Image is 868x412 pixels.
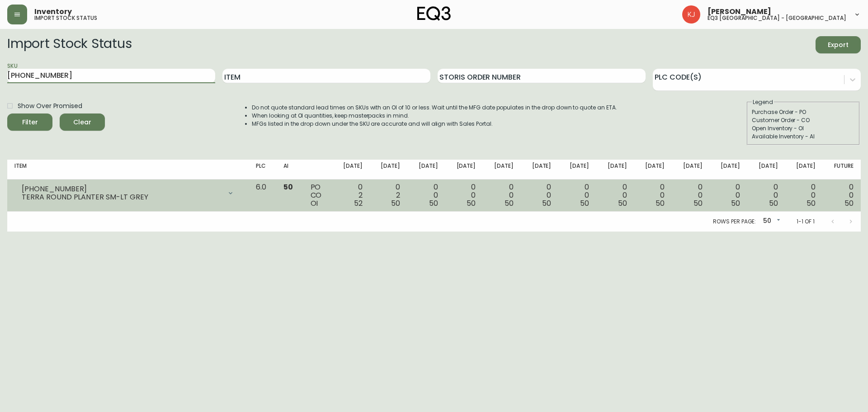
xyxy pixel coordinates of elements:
[708,8,771,15] span: [PERSON_NAME]
[7,36,132,53] h2: Import Stock Status
[505,198,514,208] span: 50
[490,183,514,208] div: 0 0
[14,183,241,203] div: [PHONE_NUMBER]TERRA ROUND PLANTER SM-LT GREY
[752,124,855,133] div: Open Inventory - OI
[283,182,293,192] span: 50
[580,198,589,208] span: 50
[483,160,521,180] th: [DATE]
[710,160,748,180] th: [DATE]
[453,183,476,208] div: 0 0
[558,160,596,180] th: [DATE]
[672,160,710,180] th: [DATE]
[354,198,363,208] span: 52
[844,198,854,208] span: 50
[249,160,276,180] th: PLC
[445,160,483,180] th: [DATE]
[641,183,665,208] div: 0 0
[679,183,703,208] div: 0 0
[618,198,627,208] span: 50
[311,198,318,208] span: OI
[249,180,276,212] td: 6.0
[311,183,325,208] div: PO CO
[407,160,445,180] th: [DATE]
[816,36,861,53] button: Export
[377,183,401,208] div: 0 2
[634,160,672,180] th: [DATE]
[752,98,774,106] legend: Legend
[596,160,634,180] th: [DATE]
[717,183,741,208] div: 0 0
[755,183,778,208] div: 0 0
[747,160,785,180] th: [DATE]
[252,112,617,120] li: When looking at OI quantities, keep masterpacks in mind.
[332,160,370,180] th: [DATE]
[713,218,756,226] p: Rows per page:
[22,193,222,201] div: TERRA ROUND PLANTER SM-LT GREY
[60,114,105,131] button: Clear
[542,198,551,208] span: 50
[759,214,782,229] div: 50
[7,160,249,180] th: Item
[823,160,861,180] th: Future
[656,198,665,208] span: 50
[693,198,703,208] span: 50
[18,101,82,111] span: Show Over Promised
[528,183,552,208] div: 0 0
[276,160,303,180] th: AI
[752,116,855,124] div: Customer Order - CO
[731,198,740,208] span: 50
[830,183,854,208] div: 0 0
[252,120,617,128] li: MFGs listed in the drop down under the SKU are accurate and will align with Sales Portal.
[566,183,589,208] div: 0 0
[807,198,816,208] span: 50
[7,114,52,131] button: Filter
[604,183,627,208] div: 0 0
[797,218,815,226] p: 1-1 of 1
[370,160,408,180] th: [DATE]
[708,15,846,21] h5: eq3 [GEOGRAPHIC_DATA] - [GEOGRAPHIC_DATA]
[467,198,476,208] span: 50
[22,185,222,193] div: [PHONE_NUMBER]
[752,133,855,141] div: Available Inventory - AI
[752,108,855,116] div: Purchase Order - PO
[521,160,559,180] th: [DATE]
[785,160,823,180] th: [DATE]
[391,198,400,208] span: 50
[793,183,816,208] div: 0 0
[769,198,778,208] span: 50
[67,117,98,128] span: Clear
[339,183,363,208] div: 0 2
[417,6,451,21] img: logo
[34,8,72,15] span: Inventory
[252,104,617,112] li: Do not quote standard lead times on SKUs with an OI of 10 or less. Wait until the MFG date popula...
[429,198,438,208] span: 50
[22,117,38,128] div: Filter
[415,183,438,208] div: 0 0
[34,15,97,21] h5: import stock status
[823,39,854,51] span: Export
[682,5,700,24] img: 24a625d34e264d2520941288c4a55f8e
